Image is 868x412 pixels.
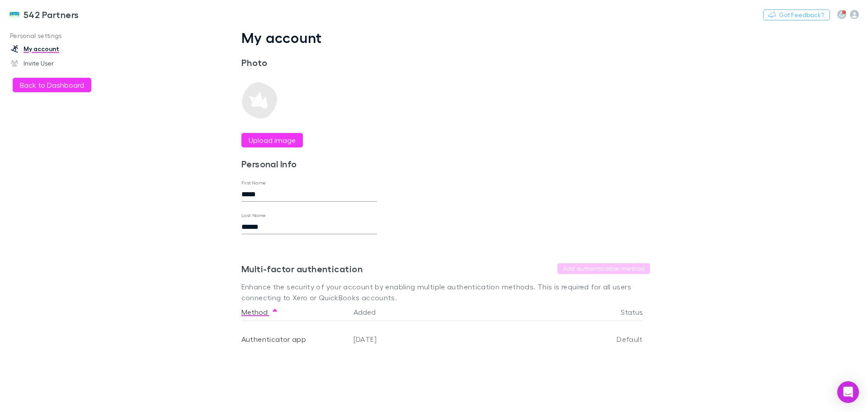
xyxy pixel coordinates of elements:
[241,133,303,147] button: Upload image
[2,42,122,56] a: My account
[350,321,561,357] div: [DATE]
[4,4,85,25] a: 542 Partners
[241,82,278,118] img: Preview
[354,303,387,321] button: Added
[2,56,122,71] a: Invite User
[837,381,859,403] div: Open Intercom Messenger
[763,9,830,20] button: Got Feedback?
[24,9,79,20] h3: 542 Partners
[241,180,266,186] label: First Name
[241,158,377,169] h3: Personal Info
[241,303,278,321] button: Method
[557,263,650,274] button: Add authentication method
[561,321,643,357] div: Default
[249,135,296,146] label: Upload image
[241,29,650,46] h1: My account
[241,212,266,219] label: Last Name
[241,321,346,357] div: Authenticator app
[621,303,654,321] button: Status
[9,9,20,20] img: 542 Partners's Logo
[241,57,377,68] h3: Photo
[241,263,363,274] h3: Multi-factor authentication
[13,78,91,92] button: Back to Dashboard
[2,30,122,42] p: Personal settings
[241,281,650,303] p: Enhance the security of your account by enabling multiple authentication methods. This is require...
